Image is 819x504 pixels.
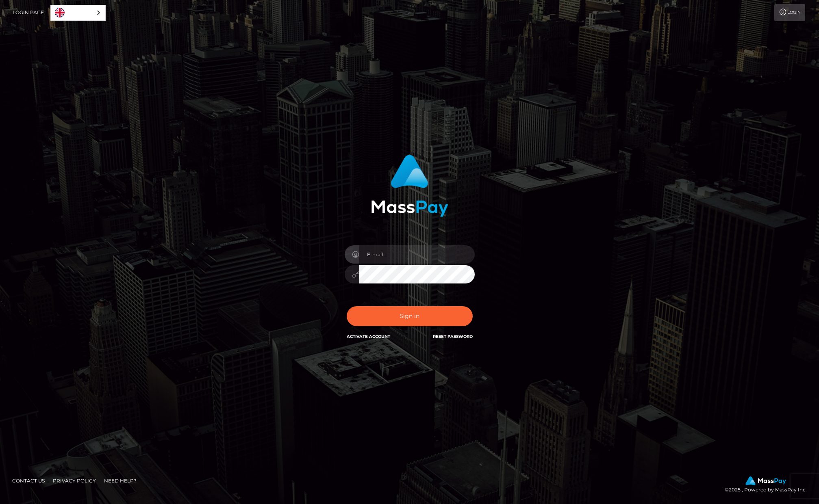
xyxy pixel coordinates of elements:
[371,155,448,217] img: MassPay Login
[347,334,390,339] a: Activate Account
[51,5,105,20] a: English
[50,5,106,21] div: Language
[50,474,99,487] a: Privacy Policy
[433,334,473,339] a: Reset Password
[359,245,475,264] input: E-mail...
[101,474,140,487] a: Need Help?
[50,5,106,21] aside: Language selected: English
[774,4,805,21] a: Login
[13,4,44,21] a: Login Page
[347,306,473,326] button: Sign in
[725,476,813,494] div: © 2025 , Powered by MassPay Inc.
[745,476,786,485] img: MassPay
[9,474,48,487] a: Contact Us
